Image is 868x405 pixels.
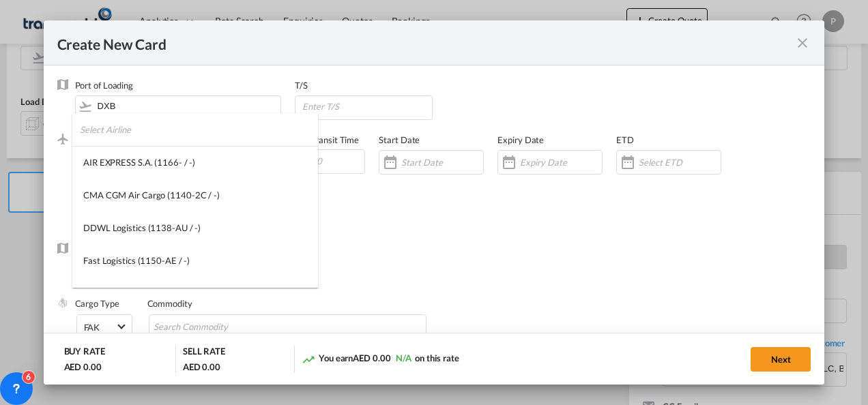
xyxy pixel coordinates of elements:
md-option: Fast Logistics [72,244,318,277]
div: DDWL Logistics (1138-AU / -) [83,222,201,234]
md-option: CMA CGM Air Cargo [72,179,318,211]
div: CMA CGM Air Cargo (1140-2C / -) [83,189,220,201]
md-option: NFS Airfreight [72,277,318,310]
div: NFS Airfreight (1137-NL / -) [83,287,192,299]
md-option: AIR EXPRESS S.A. [72,146,318,179]
div: Fast Logistics (1150-AE / -) [83,254,190,267]
md-option: DDWL Logistics [72,211,318,244]
div: AIR EXPRESS S.A. (1166- / -) [83,156,195,168]
input: Select Airline [80,113,318,146]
